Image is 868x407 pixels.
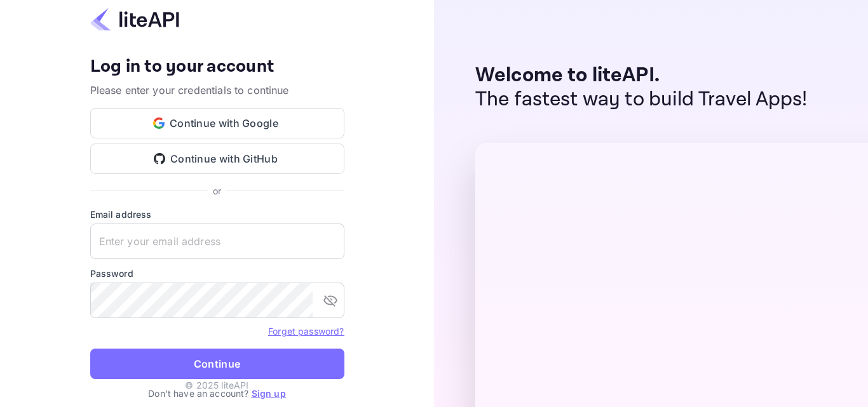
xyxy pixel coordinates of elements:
button: Continue [90,349,344,379]
label: Email address [90,208,344,221]
button: toggle password visibility [318,288,343,313]
a: Sign up [252,388,286,399]
p: Please enter your credentials to continue [90,83,344,98]
button: Continue with Google [90,108,344,138]
label: Password [90,267,344,280]
input: Enter your email address [90,224,344,259]
button: Continue with GitHub [90,143,344,174]
a: Forget password? [268,326,344,337]
p: Don't have an account? [90,387,344,400]
img: liteapi [90,7,179,32]
a: Forget password? [268,324,344,337]
h4: Log in to your account [90,56,344,78]
p: The fastest way to build Travel Apps! [475,88,808,112]
p: © 2025 liteAPI [185,378,248,392]
p: or [213,184,221,197]
p: Welcome to liteAPI. [475,63,808,88]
